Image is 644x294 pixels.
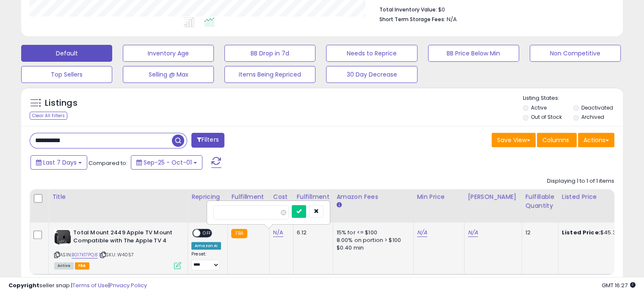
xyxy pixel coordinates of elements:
[581,113,604,121] label: Archived
[326,45,417,62] button: Needs to Reprice
[191,251,221,270] div: Preset:
[531,104,547,111] label: Active
[224,45,315,62] button: BB Drop in 7d
[525,192,555,210] div: Fulfillable Quantity
[581,104,613,111] label: Deactivated
[231,192,265,201] div: Fulfillment
[21,45,112,62] button: Default
[75,262,89,269] span: FBA
[123,66,214,83] button: Selling @ Max
[8,282,147,290] div: seller snap | |
[337,192,410,201] div: Amazon Fees
[379,6,437,13] b: Total Inventory Value:
[30,112,67,120] div: Clear All Filters
[417,192,461,201] div: Min Price
[191,192,224,201] div: Repricing
[297,229,326,236] div: 6.12
[72,251,98,258] a: B017K17PQ8
[54,229,71,246] img: 311-Y1qbk+L._SL40_.jpg
[21,66,112,83] button: Top Sellers
[224,66,315,83] button: Items Being Repriced
[191,133,224,148] button: Filters
[417,228,427,237] a: N/A
[326,66,417,83] button: 30 Day Decrease
[297,192,329,210] div: Fulfillment Cost
[337,229,407,236] div: 15% for <= $100
[54,262,74,269] span: All listings currently available for purchase on Amazon
[123,45,214,62] button: Inventory Age
[8,281,39,289] strong: Copyright
[43,158,77,167] span: Last 7 Days
[273,192,290,201] div: Cost
[110,281,147,289] a: Privacy Policy
[492,133,536,147] button: Save View
[542,136,569,144] span: Columns
[379,16,445,23] b: Short Term Storage Fees:
[562,228,600,236] b: Listed Price:
[562,192,635,201] div: Listed Price
[523,94,623,102] p: Listing States:
[447,15,457,23] span: N/A
[578,133,614,147] button: Actions
[131,155,202,170] button: Sep-25 - Oct-01
[562,229,632,236] div: $45.30
[379,4,608,14] li: $0
[88,159,127,167] span: Compared to:
[602,281,636,289] span: 2025-10-9 16:27 GMT
[531,113,562,121] label: Out of Stock
[530,45,621,62] button: Non Competitive
[73,229,176,247] b: Total Mount 2449 Apple TV Mount Compatible with The Apple TV 4
[547,177,614,185] div: Displaying 1 to 1 of 1 items
[337,244,407,252] div: $0.40 min
[337,201,342,209] small: Amazon Fees.
[525,229,552,236] div: 12
[337,236,407,244] div: 8.00% on portion > $100
[428,45,519,62] button: BB Price Below Min
[45,97,77,109] h5: Listings
[191,242,221,250] div: Amazon AI
[72,281,108,289] a: Terms of Use
[99,251,134,258] span: | SKU: W4057
[200,230,214,237] span: OFF
[468,192,518,201] div: [PERSON_NAME]
[468,228,478,237] a: N/A
[30,155,87,170] button: Last 7 Days
[273,228,283,237] a: N/A
[144,158,192,167] span: Sep-25 - Oct-01
[54,229,181,268] div: ASIN:
[52,192,184,201] div: Title
[537,133,577,147] button: Columns
[231,229,247,238] small: FBA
